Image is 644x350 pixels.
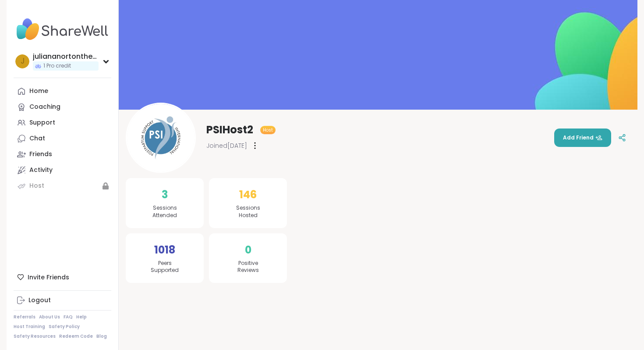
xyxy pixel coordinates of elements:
a: Blog [96,333,107,339]
div: Friends [29,150,52,159]
a: Support [14,115,111,131]
a: Safety Resources [14,333,56,339]
span: j [21,56,25,67]
span: Sessions Hosted [236,204,260,219]
div: juliananortontherapy [33,52,99,61]
span: 146 [239,187,257,203]
span: Positive Reviews [237,260,259,275]
a: FAQ [64,314,73,320]
a: Referrals [14,314,35,320]
a: Friends [14,146,111,162]
div: Chat [29,134,45,143]
a: Host Training [14,324,45,330]
a: Logout [14,293,111,308]
span: Peers Supported [151,260,179,275]
span: Joined [DATE] [206,141,247,150]
a: About Us [39,314,60,320]
img: ShareWell Nav Logo [14,14,111,45]
span: PSIHost2 [206,123,253,137]
div: Invite Friends [14,269,111,285]
div: Coaching [29,103,60,111]
div: Logout [28,296,51,305]
a: Safety Policy [49,324,80,330]
a: Home [14,83,111,99]
span: Sessions Attended [152,204,177,219]
span: 0 [245,242,251,258]
a: Help [76,314,87,320]
span: Host [263,127,273,133]
span: 1018 [154,242,175,258]
div: Support [29,118,55,127]
div: Host [29,182,44,190]
span: Add Friend [563,134,602,142]
a: Chat [14,131,111,146]
a: Coaching [14,99,111,115]
a: Host [14,178,111,194]
div: Home [29,87,48,96]
span: 1 Pro credit [43,62,71,70]
span: 3 [162,187,168,203]
a: Activity [14,162,111,178]
button: Add Friend [554,129,611,147]
img: PSIHost2 [127,104,195,171]
a: Redeem Code [59,333,93,339]
div: Activity [29,166,53,175]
